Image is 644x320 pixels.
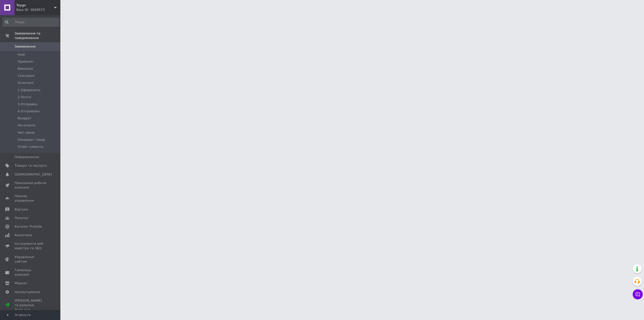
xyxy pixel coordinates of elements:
[18,52,25,57] span: Нові
[15,241,47,251] span: Інструменти веб-майстра та SEO
[18,59,33,64] span: Прийняті
[18,145,43,149] span: Ответ клиента
[18,88,41,92] span: 1.Оформлять
[3,18,59,27] input: Пошук
[15,224,42,229] span: Каталог ProSale
[15,298,47,312] span: [PERSON_NAME] та рахунки
[18,137,45,142] span: Ожидают товар
[15,290,40,294] span: Налаштування
[15,255,47,264] span: Управління сайтом
[15,207,28,212] span: Відгуки
[15,233,32,237] span: Аналітика
[18,95,31,99] span: 2.Почта
[15,172,52,177] span: [DEMOGRAPHIC_DATA]
[18,123,35,128] span: На оплате
[15,181,47,190] span: Показники роботи компанії
[15,163,47,168] span: Товари та послуги
[15,194,47,203] span: Панель управління
[15,216,28,220] span: Покупці
[18,74,35,78] span: Скасовані
[16,8,60,12] div: Ваш ID: 3828573
[15,44,35,49] span: Замовлення
[16,3,54,8] span: Toygo
[15,155,39,159] span: Повідомлення
[15,268,47,277] span: Гаманець компанії
[15,31,60,40] span: Замовлення та повідомлення
[18,116,31,121] span: Возврат
[15,307,47,312] div: Prom топ
[15,281,27,286] span: Маркет
[18,81,33,85] span: Оплачені
[633,289,643,299] button: Чат з покупцем
[18,102,37,106] span: 3.Отправка
[18,66,33,71] span: Виконані
[18,109,39,114] span: 4.Отправлен
[18,130,34,135] span: Нет связи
